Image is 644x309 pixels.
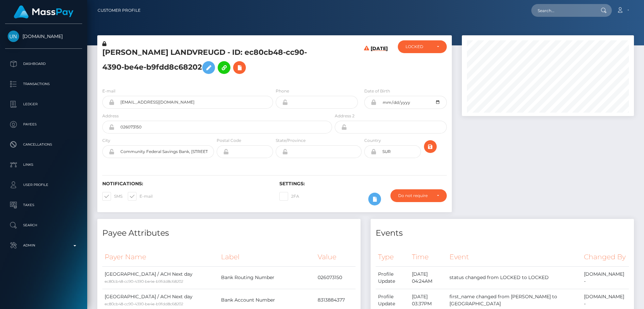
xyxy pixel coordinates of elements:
[8,59,79,69] p: Dashboard
[14,5,73,18] img: MassPay Logo
[128,192,153,201] label: E-mail
[8,99,79,109] p: Ledger
[5,76,82,92] a: Transactions
[279,181,446,187] h6: Settings:
[406,44,431,49] div: LOCKED
[102,88,115,94] label: E-mail
[371,46,388,80] h6: [DATE]
[8,240,79,250] p: Admin
[5,177,82,193] a: User Profile
[5,237,82,254] a: Admin
[102,266,219,289] td: [GEOGRAPHIC_DATA] / ACH Next day
[582,266,629,289] td: [DOMAIN_NAME] -
[582,248,629,266] th: Changed By
[8,31,19,42] img: Unlockt.me
[335,113,355,119] label: Address 2
[102,181,269,187] h6: Notifications:
[219,266,315,289] td: Bank Routing Number
[315,266,356,289] td: 026073150
[410,266,447,289] td: [DATE] 04:24AM
[5,136,82,153] a: Cancellations
[398,193,431,198] div: Do not require
[102,227,356,239] h4: Payee Attributes
[8,160,79,170] p: Links
[5,217,82,234] a: Search
[105,279,183,284] small: ec80cb48-cc90-4390-be4e-b9fdd8c68202
[5,116,82,133] a: Payees
[279,192,299,201] label: 2FA
[102,192,122,201] label: SMS
[102,138,110,144] label: City
[398,40,447,53] button: LOCKED
[5,156,82,173] a: Links
[376,266,410,289] td: Profile Update
[315,248,356,266] th: Value
[364,138,381,144] label: Country
[376,227,629,239] h4: Events
[98,3,141,17] a: Customer Profile
[5,33,82,39] span: [DOMAIN_NAME]
[102,47,328,77] h5: [PERSON_NAME] LANDVREUGD - ID: ec80cb48-cc90-4390-be4e-b9fdd8c68202
[531,4,594,17] input: Search...
[376,248,410,266] th: Type
[219,248,315,266] th: Label
[217,138,241,144] label: Postal Code
[5,96,82,113] a: Ledger
[390,189,447,202] button: Do not require
[8,180,79,190] p: User Profile
[8,200,79,210] p: Taxes
[276,138,306,144] label: State/Province
[447,248,582,266] th: Event
[8,119,79,129] p: Payees
[105,302,183,306] small: ec80cb48-cc90-4390-be4e-b9fdd8c68202
[276,88,289,94] label: Phone
[8,140,79,150] p: Cancellations
[5,197,82,214] a: Taxes
[8,220,79,230] p: Search
[102,113,119,119] label: Address
[5,55,82,72] a: Dashboard
[8,79,79,89] p: Transactions
[364,88,390,94] label: Date of Birth
[102,248,219,266] th: Payer Name
[410,248,447,266] th: Time
[447,266,582,289] td: status changed from LOCKED to LOCKED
